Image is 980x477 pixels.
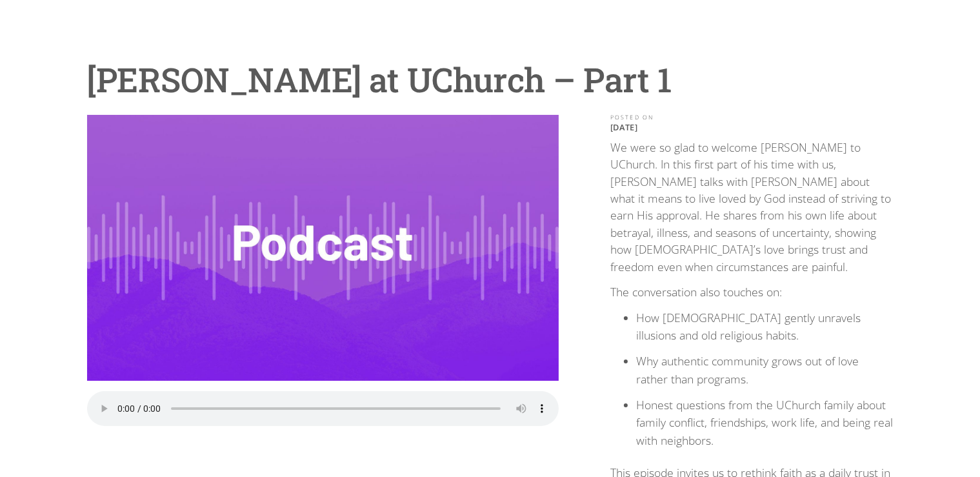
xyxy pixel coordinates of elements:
li: How [DEMOGRAPHIC_DATA] gently unravels illusions and old religious habits. [636,309,894,345]
li: Why authentic community grows out of love rather than programs. [636,352,894,388]
div: POSTED ON [610,115,894,121]
p: We were so glad to welcome [PERSON_NAME] to UChurch. In this first part of his time with us, [PER... [610,139,894,275]
li: Honest questions from the UChurch family about family conflict, friendships, work life, and being... [636,396,894,449]
h1: [PERSON_NAME] at UChurch – Part 1 [87,61,894,98]
img: Wayne Jacobsen at UChurch – Part 1 [87,115,559,380]
p: The conversation also touches on: [610,283,894,300]
audio: Your browser does not support the audio element. [87,391,559,426]
p: [DATE] [610,122,894,132]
